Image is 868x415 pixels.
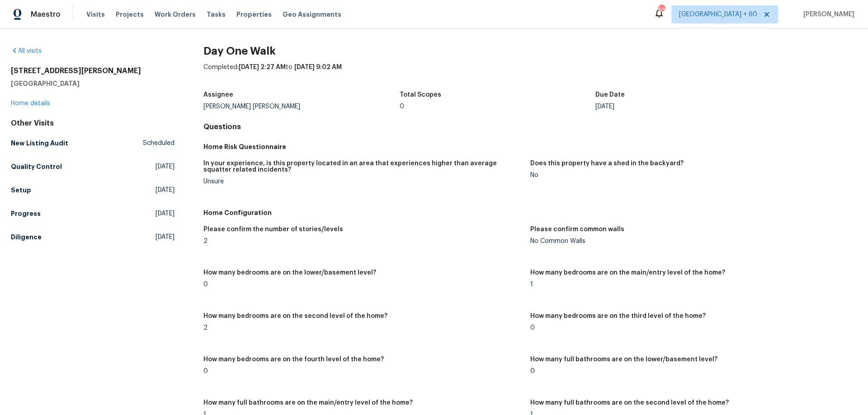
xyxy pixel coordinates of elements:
div: 0 [400,103,596,110]
h5: Please confirm the number of stories/levels [203,226,343,233]
span: Projects [116,10,144,19]
a: Home details [11,100,50,107]
h5: Total Scopes [400,92,441,98]
h5: Progress [11,209,41,218]
div: 634 [658,5,665,14]
a: Diligence[DATE] [11,229,175,245]
span: [DATE] [156,209,175,218]
div: 0 [203,281,523,288]
a: Quality Control[DATE] [11,159,175,175]
h5: Quality Control [11,162,62,171]
a: All visits [11,48,42,54]
h5: Due Date [595,92,625,98]
h5: Home Configuration [203,208,857,217]
div: 2 [203,238,523,244]
span: Scheduled [143,139,175,148]
div: Unsure [203,178,523,185]
h5: How many bedrooms are on the second level of the home? [203,313,387,319]
span: [DATE] [156,186,175,195]
div: 0 [530,325,850,331]
h5: How many bedrooms are on the fourth level of the home? [203,356,384,363]
div: 0 [203,368,523,374]
span: Properties [236,10,272,19]
a: Setup[DATE] [11,182,175,198]
h4: Questions [203,122,857,131]
h2: [STREET_ADDRESS][PERSON_NAME] [11,66,175,75]
span: [DATE] 9:02 AM [294,64,342,70]
h5: How many full bathrooms are on the lower/basement level? [530,356,717,363]
div: No [530,172,850,178]
span: [PERSON_NAME] [800,10,854,19]
div: [PERSON_NAME] [PERSON_NAME] [203,103,400,110]
h5: How many bedrooms are on the main/entry level of the home? [530,270,725,276]
div: Completed: to [203,63,857,86]
h2: Day One Walk [203,47,857,56]
div: Other Visits [11,119,175,128]
h5: Setup [11,186,31,195]
span: Tasks [207,11,226,18]
span: Maestro [31,10,61,19]
h5: Home Risk Questionnaire [203,142,857,151]
div: 1 [530,281,850,288]
h5: Assignee [203,92,233,98]
h5: [GEOGRAPHIC_DATA] [11,79,175,88]
span: [DATE] [156,162,175,171]
h5: Diligence [11,233,42,242]
a: Progress[DATE] [11,205,175,222]
h5: In your experience, is this property located in an area that experiences higher than average squa... [203,160,523,173]
div: [DATE] [595,103,792,110]
span: Geo Assignments [283,10,341,19]
h5: How many bedrooms are on the third level of the home? [530,313,706,319]
span: Work Orders [155,10,196,19]
h5: How many full bathrooms are on the second level of the home? [530,400,729,406]
span: [DATE] [156,233,175,242]
h5: Does this property have a shed in the backyard? [530,160,684,167]
div: 0 [530,368,850,374]
h5: New Listing Audit [11,139,68,148]
h5: How many full bathrooms are on the main/entry level of the home? [203,400,413,406]
span: [GEOGRAPHIC_DATA] + 60 [679,10,757,19]
span: Visits [86,10,105,19]
a: New Listing AuditScheduled [11,135,175,151]
div: 2 [203,325,523,331]
h5: Please confirm common walls [530,226,624,233]
div: No Common Walls [530,238,850,244]
h5: How many bedrooms are on the lower/basement level? [203,270,376,276]
span: [DATE] 2:27 AM [239,64,286,70]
